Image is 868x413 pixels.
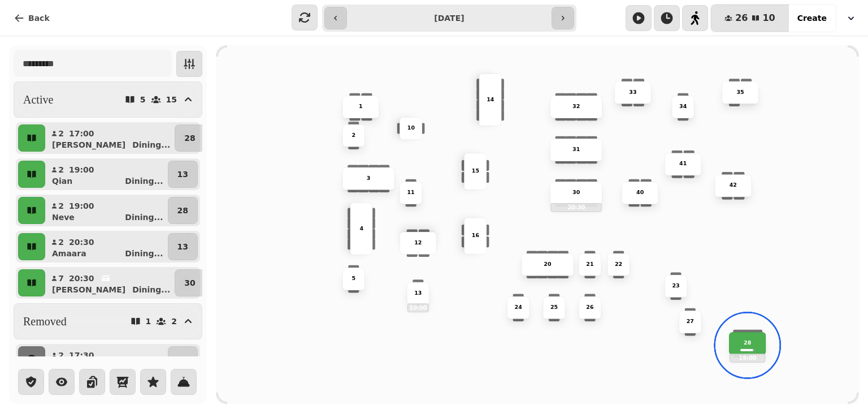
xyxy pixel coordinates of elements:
p: 2 [58,128,64,139]
p: 7 [58,273,64,284]
p: Dining ... [132,284,170,295]
p: 1 [359,103,363,111]
button: 219:00NeveDining... [47,197,166,224]
p: 25 [550,304,558,312]
button: 720:30[PERSON_NAME]Dining... [47,269,172,296]
p: 17:30 [69,350,94,361]
p: 2 [58,200,64,212]
p: 2 [351,132,355,140]
p: [PERSON_NAME] [52,284,125,295]
p: 14 [487,96,494,104]
p: Qian [52,175,72,187]
p: 19:00 [69,200,94,212]
p: 12 [414,239,422,247]
p: Amaara [52,248,86,259]
p: 35 [736,88,744,96]
p: Dining ... [125,248,163,259]
p: 2 [58,236,64,248]
p: 41 [679,160,687,168]
p: 5 [140,96,146,104]
p: 31 [572,146,580,154]
button: 13 [168,346,198,373]
button: 2610 [711,5,789,32]
p: [PERSON_NAME] [52,139,125,150]
p: Dining ... [125,175,163,187]
p: Neve [52,212,75,223]
button: 220:30AmaaraDining... [47,233,166,260]
p: 11 [407,189,415,197]
p: 3 [367,175,371,183]
p: 13 [177,241,188,252]
p: 20:30 [551,204,601,211]
p: 34 [679,103,687,111]
h2: Removed [23,313,67,329]
button: 13 [168,233,198,260]
button: 13 [168,161,198,188]
button: Back [5,7,59,29]
p: 24 [515,304,522,312]
button: 28 [168,197,198,224]
p: 40 [636,189,644,197]
p: 1 [146,317,151,325]
p: 19:00 [408,304,428,312]
p: 20:30 [69,273,94,284]
button: 219:00QianDining... [47,161,166,188]
p: 28 [184,132,195,144]
p: 22 [615,261,622,269]
p: 33 [629,88,636,96]
p: 2 [58,164,64,175]
p: Dining ... [132,139,170,150]
p: 2 [171,317,177,325]
p: 21 [586,261,593,269]
p: 28 [744,339,751,347]
p: 26 [586,304,593,312]
p: 32 [572,103,580,111]
span: Back [28,14,50,22]
p: 15 [166,96,177,104]
p: 30 [184,277,195,289]
p: 30 [572,189,580,197]
p: 19:00 [730,354,765,362]
p: 15 [472,167,479,175]
p: Dining ... [125,212,163,223]
button: 30 [175,269,205,296]
p: 13 [414,289,422,297]
p: 4 [359,225,363,233]
p: 23 [672,282,679,290]
p: 17:00 [69,128,94,139]
button: Active515 [14,81,202,118]
p: 42 [730,182,737,190]
span: Create [797,14,827,22]
button: Removed12 [14,303,202,339]
button: 217:30 [47,346,166,373]
p: 20:30 [69,236,94,248]
button: Create [788,5,836,32]
p: 16 [472,232,479,240]
span: 10 [762,14,775,23]
p: 13 [177,169,188,180]
p: 13 [177,354,188,365]
span: 26 [735,14,748,23]
button: 28 [175,124,205,152]
p: 2 [58,350,64,361]
p: 10 [407,124,415,132]
p: 27 [687,318,694,326]
button: 217:00[PERSON_NAME]Dining... [47,124,172,152]
h2: Active [23,92,53,107]
p: 20 [544,261,551,269]
p: 5 [351,275,355,283]
p: 19:00 [69,164,94,175]
p: 28 [177,205,188,216]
